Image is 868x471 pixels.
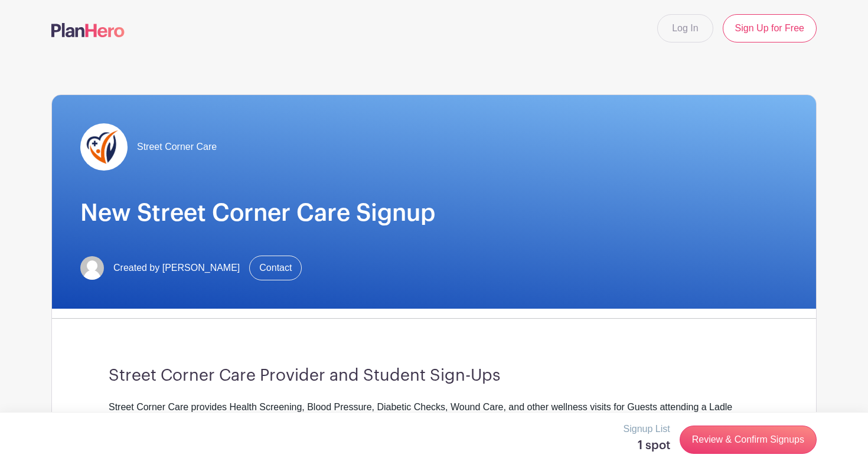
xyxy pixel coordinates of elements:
h1: New Street Corner Care Signup [80,199,788,227]
div: Street Corner Care provides Health Screening, Blood Pressure, Diabetic Checks, Wound Care, and ot... [109,400,759,457]
img: default-ce2991bfa6775e67f084385cd625a349d9dcbb7a52a09fb2fda1e96e2d18dcdb.png [80,256,104,280]
h3: Street Corner Care Provider and Student Sign-Ups [109,366,759,386]
a: Log In [657,14,713,42]
a: Sign Up for Free [723,14,817,42]
p: Signup List [624,422,670,436]
h5: 1 spot [624,439,670,453]
a: Review & Confirm Signups [680,426,817,454]
span: Street Corner Care [137,140,217,154]
a: Contact [249,256,302,280]
span: Created by [PERSON_NAME] [113,261,240,275]
img: logo-507f7623f17ff9eddc593b1ce0a138ce2505c220e1c5a4e2b4648c50719b7d32.svg [51,23,125,37]
img: SCC%20PlanHero.png [80,123,128,171]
